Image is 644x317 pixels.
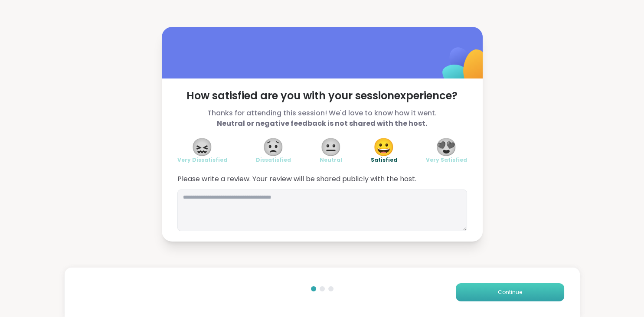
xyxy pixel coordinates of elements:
[262,139,284,155] span: 😟
[320,157,342,163] span: Neutral
[426,157,467,163] span: Very Satisfied
[177,157,227,163] span: Very Dissatisfied
[217,118,427,128] b: Neutral or negative feedback is not shared with the host.
[422,25,508,111] img: ShareWell Logomark
[177,89,467,103] span: How satisfied are you with your session experience?
[435,139,457,155] span: 😍
[256,157,291,163] span: Dissatisfied
[177,108,467,129] span: Thanks for attending this session! We'd love to know how it went.
[177,174,467,184] span: Please write a review. Your review will be shared publicly with the host.
[373,139,395,155] span: 😀
[371,157,397,163] span: Satisfied
[191,139,213,155] span: 😖
[320,139,342,155] span: 😐
[456,283,564,301] button: Continue
[498,288,522,296] span: Continue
